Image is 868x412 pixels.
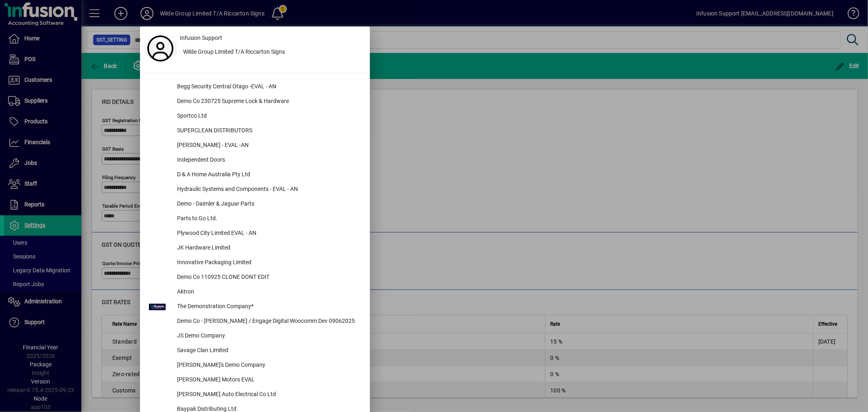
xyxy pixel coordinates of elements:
div: Independent Doors [171,153,366,168]
button: Demo Co 230725 Supreme Lock & Hardware [144,94,366,109]
button: [PERSON_NAME] - EVAL -AN [144,138,366,153]
div: Plywood City Limited EVAL - AN [171,226,366,241]
span: Infusion Support [180,34,222,42]
button: [PERSON_NAME] Motors EVAL [144,373,366,388]
div: [PERSON_NAME] Motors EVAL [171,373,366,388]
button: Begg Security Central Otago -EVAL - AN [144,80,366,94]
div: The Demonstration Company* [171,300,366,314]
div: Innovative Packaging Limited [171,256,366,270]
div: [PERSON_NAME] Auto Electrical Co Ltd [171,388,366,402]
button: Hydraulic Systems and Components - EVAL - AN [144,182,366,197]
div: Sportco Ltd [171,109,366,124]
button: D & A Home Australia Pty Ltd [144,168,366,182]
button: Plywood City Limited EVAL - AN [144,226,366,241]
button: Demo - Daimler & Jaguar Parts [144,197,366,212]
a: Infusion Support [177,31,366,45]
div: JK Hardware Limited [171,241,366,256]
button: Wilde Group Limited T/A Riccarton Signs [177,45,366,60]
button: Demo Co - [PERSON_NAME] / Engage Digital Woocomm Dev 09062025 [144,314,366,329]
div: Parts to Go Ltd. [171,212,366,226]
button: JK Hardware Limited [144,241,366,256]
div: SUPERCLEAN DISTRIBUTORS [171,124,366,138]
div: Savage Clan Limited [171,344,366,358]
a: Profile [144,41,177,56]
div: Demo - Daimler & Jaguar Parts [171,197,366,212]
div: [PERSON_NAME]'s Demo Company [171,358,366,373]
button: Innovative Packaging Limited [144,256,366,270]
button: Aktron [144,285,366,300]
button: Sportco Ltd [144,109,366,124]
div: Demo Co 230725 Supreme Lock & Hardware [171,94,366,109]
button: Savage Clan Limited [144,344,366,358]
button: Demo Co 110925 CLONE DONT EDIT [144,270,366,285]
button: JS Demo Company [144,329,366,344]
button: The Demonstration Company* [144,300,366,314]
div: JS Demo Company [171,329,366,344]
div: Hydraulic Systems and Components - EVAL - AN [171,182,366,197]
button: Independent Doors [144,153,366,168]
div: Begg Security Central Otago -EVAL - AN [171,80,366,94]
div: Aktron [171,285,366,300]
button: [PERSON_NAME]'s Demo Company [144,358,366,373]
div: Demo Co - [PERSON_NAME] / Engage Digital Woocomm Dev 09062025 [171,314,366,329]
button: Parts to Go Ltd. [144,212,366,226]
div: D & A Home Australia Pty Ltd [171,168,366,182]
button: SUPERCLEAN DISTRIBUTORS [144,124,366,138]
div: Demo Co 110925 CLONE DONT EDIT [171,270,366,285]
div: [PERSON_NAME] - EVAL -AN [171,138,366,153]
button: [PERSON_NAME] Auto Electrical Co Ltd [144,388,366,402]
